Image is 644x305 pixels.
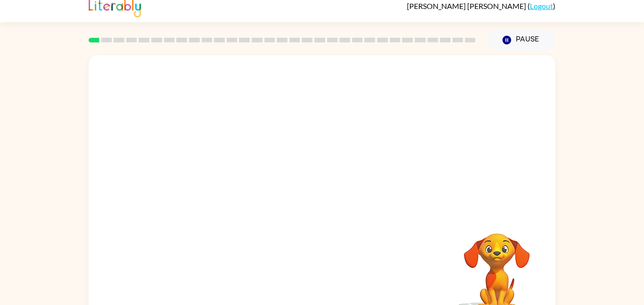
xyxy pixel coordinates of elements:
button: Pause [487,29,555,51]
div: ( ) [407,1,555,10]
a: Logout [530,1,553,10]
span: [PERSON_NAME] [PERSON_NAME] [407,1,528,10]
